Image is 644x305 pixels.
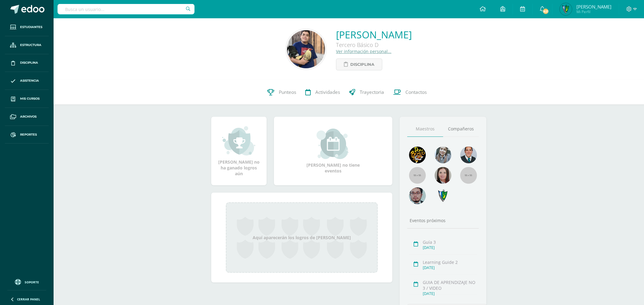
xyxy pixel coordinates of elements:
div: Eventos próximos [407,218,479,223]
img: 55x55 [460,167,477,184]
span: Disciplina [20,60,38,65]
span: Trayectoria [360,89,384,95]
div: GUIA DE APRENDIZAJE NO 3 / VIDEO [423,279,477,291]
a: Ver información personal... [336,48,391,54]
img: 821aa972031862ffa5594b2121ba0320.png [287,30,325,68]
span: Punteos [279,89,296,95]
span: [PERSON_NAME] [576,4,611,10]
span: Mi Perfil [576,9,611,14]
a: Asistencia [5,72,49,90]
input: Busca un usuario... [58,4,194,14]
img: 7cab5f6743d087d6deff47ee2e57ce0d.png [435,187,451,204]
img: 45bd7986b8947ad7e5894cbc9b781108.png [435,147,451,163]
span: Archivos [20,114,37,119]
span: Estructura [20,43,41,48]
a: Maestros [407,121,443,137]
img: 67c3d6f6ad1c930a517675cdc903f95f.png [435,167,451,184]
a: Estudiantes [5,18,49,36]
a: [PERSON_NAME] [336,28,412,41]
span: 821 [542,8,549,15]
a: Mis cursos [5,90,49,108]
span: Reportes [20,132,37,137]
span: Cerrar panel [17,297,40,301]
span: Actividades [315,89,340,95]
img: achievement_small.png [222,126,255,156]
div: Tercero Básico D [336,41,412,48]
a: Disciplina [5,54,49,72]
img: 55x55 [409,167,426,184]
a: Contactos [389,80,431,105]
span: Contactos [405,89,427,95]
a: Estructura [5,36,49,54]
img: d0e54f245e8330cebada5b5b95708334.png [409,187,426,204]
a: Soporte [7,278,46,286]
a: Punteos [263,80,301,105]
span: Mis cursos [20,96,40,101]
a: Compañeros [443,121,479,137]
span: Soporte [25,280,39,284]
img: event_small.png [317,129,350,159]
img: 1b281a8218983e455f0ded11b96ffc56.png [560,3,572,15]
a: Actividades [301,80,345,105]
div: Aquí aparecerán los logros de [PERSON_NAME] [226,202,378,273]
a: Trayectoria [345,80,389,105]
div: Guía 3 [423,239,477,245]
div: [PERSON_NAME] no tiene eventos [303,129,363,174]
span: Disciplina [350,59,374,70]
div: [DATE] [423,265,477,270]
div: [DATE] [423,291,477,296]
a: Disciplina [336,59,382,70]
img: eec80b72a0218df6e1b0c014193c2b59.png [460,147,477,163]
span: Asistencia [20,78,39,83]
span: Estudiantes [20,25,42,30]
a: Archivos [5,108,49,126]
a: Reportes [5,126,49,144]
div: Learning Guide 2 [423,259,477,265]
img: 29fc2a48271e3f3676cb2cb292ff2552.png [409,147,426,163]
div: [DATE] [423,245,477,250]
div: [PERSON_NAME] no ha ganado logros aún [217,126,261,176]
